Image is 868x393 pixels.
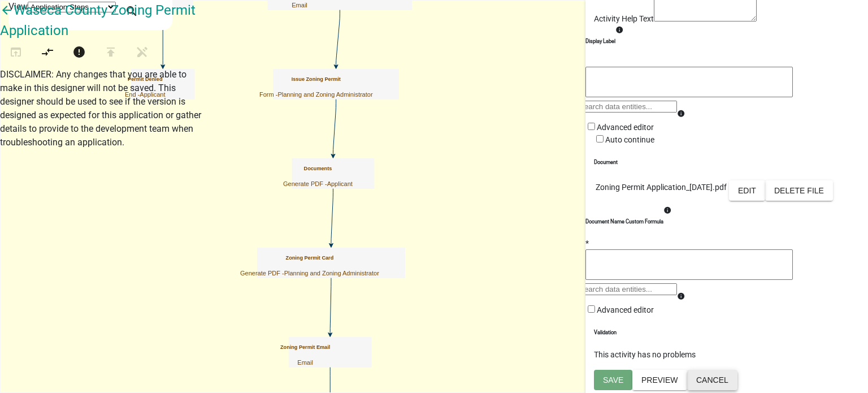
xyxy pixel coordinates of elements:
span: Save [603,375,623,385]
p: This activity has no problems [594,349,860,361]
i: publish [104,45,118,61]
i: info [677,110,685,118]
i: info [677,292,685,300]
label: Advanced editor [585,305,654,314]
button: Preview [632,370,687,390]
button: Cancel [687,370,737,390]
h6: Validation [594,329,860,336]
label: Auto continue [594,135,654,144]
h6: Document [594,158,860,166]
input: Auto continue [596,135,604,142]
h6: Display Label [585,37,615,45]
input: Advanced editor [588,305,595,313]
i: edit_off [136,45,149,61]
button: Save [594,370,632,390]
label: Activity Help Text [594,14,654,23]
p: Zoning Permit Application_[DATE].pdf [596,182,727,193]
i: error [72,45,86,61]
input: Advanced editor [588,123,595,130]
button: Auto Layout [32,41,63,65]
label: Advanced editor [585,123,654,132]
i: open_in_browser [9,45,23,61]
button: 1 problems in this workflow [63,41,95,65]
button: Publish [95,41,127,65]
input: Search data entities... [577,283,677,295]
button: Save [127,41,158,65]
button: Delete File [765,180,833,201]
i: compare_arrows [41,45,54,61]
button: Edit [729,180,765,201]
i: info [615,26,623,34]
input: Search data entities... [577,101,677,113]
h6: Document Name Custom Formula [585,218,663,226]
i: info [663,206,671,214]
